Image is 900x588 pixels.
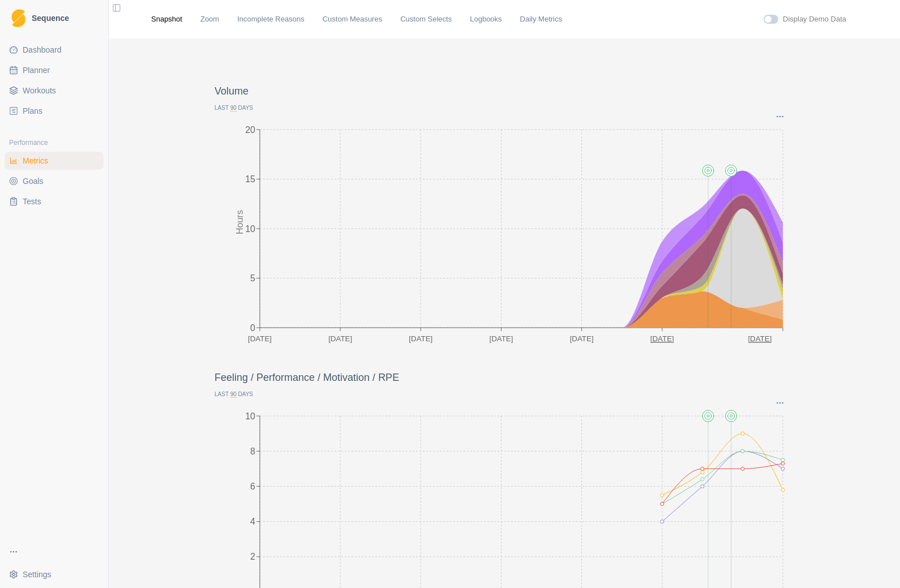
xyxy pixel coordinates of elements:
[23,105,42,117] span: Plans
[245,174,255,184] tspan: 15
[5,152,104,170] a: Metrics
[237,14,305,25] a: Incomplete Reasons
[5,565,104,583] button: Settings
[5,81,104,100] a: Workouts
[250,323,255,332] tspan: 0
[23,175,44,187] span: Goals
[230,105,237,111] span: 90
[230,391,237,398] span: 90
[23,155,48,166] span: Metrics
[748,334,772,343] text: [DATE]
[5,41,104,59] a: Dashboard
[250,517,255,526] tspan: 4
[245,224,255,233] tspan: 10
[5,61,104,79] a: Planner
[5,5,104,32] a: LogoSequence
[570,334,594,343] text: [DATE]
[409,334,432,343] text: [DATE]
[23,196,41,207] span: Tests
[151,14,182,25] a: Snapshot
[248,334,272,343] text: [DATE]
[245,411,255,420] tspan: 10
[23,85,56,96] span: Workouts
[5,134,104,152] div: Performance
[23,44,62,55] span: Dashboard
[215,104,794,112] p: Last Days
[520,14,562,25] a: Daily Metrics
[250,446,255,456] tspan: 8
[23,65,50,76] span: Planner
[250,482,255,491] tspan: 6
[775,398,785,407] button: Options
[32,14,69,22] span: Sequence
[11,9,25,28] img: Logo
[323,14,382,25] a: Custom Measures
[215,390,794,398] p: Last Days
[250,273,255,283] tspan: 5
[5,172,104,190] a: Goals
[650,334,674,343] text: [DATE]
[328,334,352,343] text: [DATE]
[215,370,794,385] p: Feeling / Performance / Motivation / RPE
[470,14,502,25] a: Logbooks
[489,334,513,343] text: [DATE]
[200,14,219,25] a: Zoom
[215,84,794,99] p: Volume
[5,102,104,120] a: Plans
[250,552,255,561] tspan: 2
[235,210,245,234] tspan: Hours
[245,125,255,134] tspan: 20
[775,112,785,121] button: Options
[5,192,104,211] a: Tests
[400,14,452,25] a: Custom Selects
[783,14,846,25] label: Display Demo Data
